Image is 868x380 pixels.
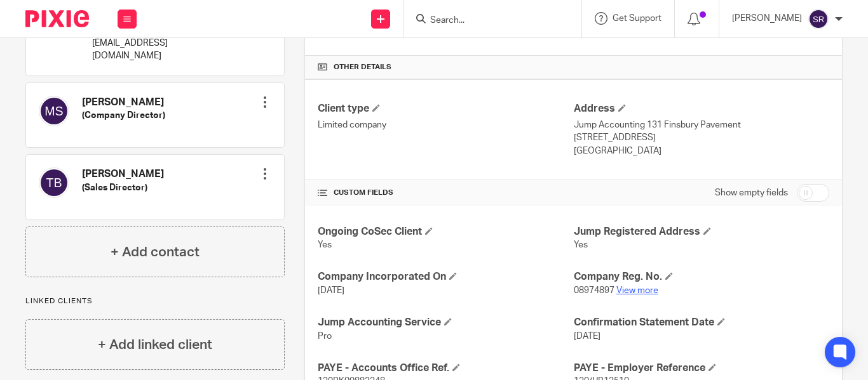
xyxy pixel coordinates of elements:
[574,316,829,329] h4: Confirmation Statement Date
[318,270,573,284] h4: Company Incorporated On
[616,286,658,295] a: View more
[732,12,802,25] p: [PERSON_NAME]
[334,62,391,72] span: Other details
[318,225,573,239] h4: Ongoing CoSec Client
[82,96,165,109] h4: [PERSON_NAME]
[318,188,573,198] h4: CUSTOM FIELDS
[574,240,588,249] span: Yes
[111,242,200,262] h4: + Add contact
[574,332,600,341] span: [DATE]
[574,131,829,144] p: [STREET_ADDRESS]
[25,296,285,306] p: Linked clients
[25,10,89,27] img: Pixie
[318,332,332,341] span: Pro
[574,225,829,239] h4: Jump Registered Address
[318,119,573,131] p: Limited company
[318,316,573,329] h4: Jump Accounting Service
[92,37,234,63] p: [EMAIL_ADDRESS][DOMAIN_NAME]
[574,362,829,375] h4: PAYE - Employer Reference
[318,102,573,115] h4: Client type
[82,181,164,194] h5: (Sales Director)
[613,14,661,23] span: Get Support
[574,145,829,157] p: [GEOGRAPHIC_DATA]
[39,167,69,198] img: svg%3E
[808,9,829,29] img: svg%3E
[318,362,573,375] h4: PAYE - Accounts Office Ref.
[39,96,69,126] img: svg%3E
[574,270,829,284] h4: Company Reg. No.
[318,286,344,295] span: [DATE]
[574,286,614,295] span: 08974897
[715,187,788,199] label: Show empty fields
[318,240,332,249] span: Yes
[98,335,212,355] h4: + Add linked client
[82,109,165,122] h5: (Company Director)
[82,167,164,181] h4: [PERSON_NAME]
[429,15,543,27] input: Search
[574,119,829,131] p: Jump Accounting 131 Finsbury Pavement
[574,102,829,115] h4: Address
